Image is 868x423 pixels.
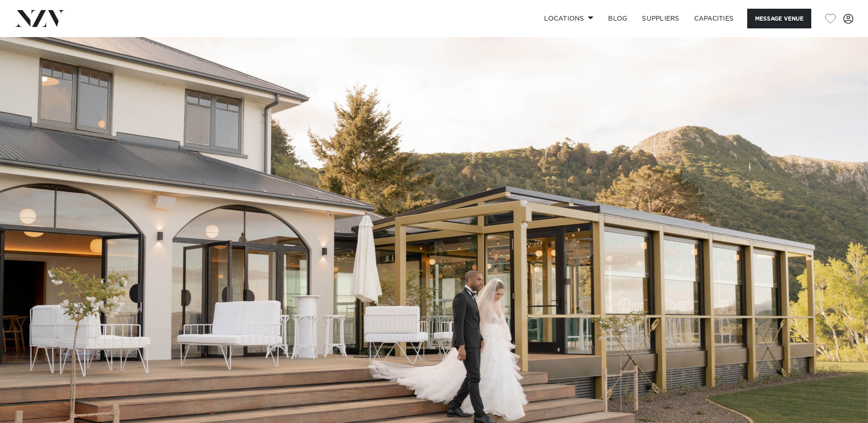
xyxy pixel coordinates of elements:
button: Message Venue [747,9,811,28]
a: SUPPLIERS [635,9,686,28]
a: Capacities [687,9,741,28]
a: BLOG [601,9,635,28]
a: Locations [537,9,601,28]
img: nzv-logo.png [15,10,65,27]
